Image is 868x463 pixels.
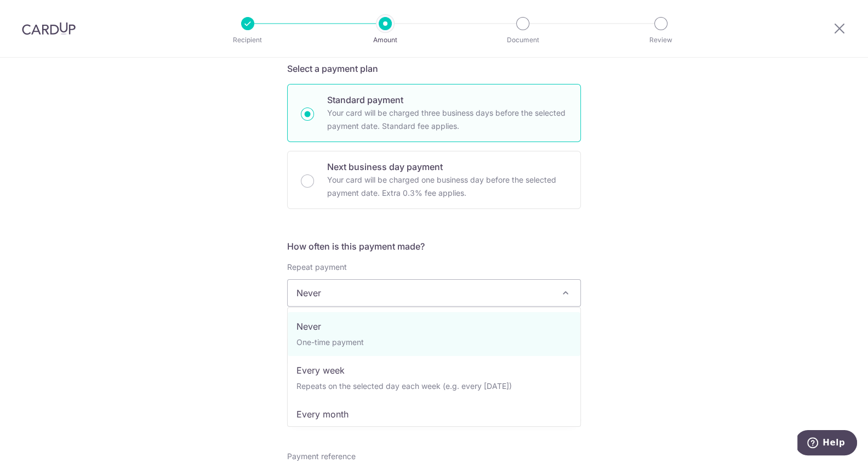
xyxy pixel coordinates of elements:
span: Payment reference [287,451,356,462]
img: CardUp [22,22,76,35]
p: Next business day payment [327,160,567,173]
p: Your card will be charged one business day before the selected payment date. Extra 0.3% fee applies. [327,173,567,200]
p: Review [620,35,701,46]
p: Amount [345,35,426,46]
small: Repeats on the selected day each week (e.g. every [DATE]) [296,381,512,391]
label: Repeat payment [287,262,347,273]
p: Recipient [207,35,288,46]
p: Every week [296,364,572,377]
p: Never [296,320,572,333]
p: Your card will be charged three business days before the selected payment date. Standard fee appl... [327,106,567,133]
iframe: Opens a widget where you can find more information [797,430,857,458]
small: One-time payment [296,337,364,347]
p: Every month [296,408,572,421]
h5: How often is this payment made? [287,240,581,253]
p: Document [482,35,563,46]
h5: Select a payment plan [287,62,581,75]
span: Never [288,280,580,306]
p: Standard payment [327,93,567,106]
span: Never [287,279,581,307]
